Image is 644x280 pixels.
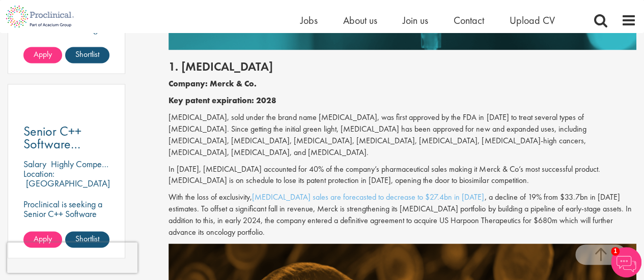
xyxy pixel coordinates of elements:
p: [MEDICAL_DATA], sold under the brand name [MEDICAL_DATA], was first approved by the FDA in [DATE]... [169,112,636,158]
a: Apply [23,231,62,247]
a: Shortlist [65,231,109,247]
span: Senior C++ Software Engineer [23,122,81,165]
a: Jobs [300,14,318,27]
span: Apply [34,49,52,59]
a: Contact [454,14,484,27]
a: Shortlist [65,47,109,63]
a: Senior C++ Software Engineer [23,125,109,150]
p: [GEOGRAPHIC_DATA], [GEOGRAPHIC_DATA] [23,177,113,199]
a: Upload CV [510,14,555,27]
h2: 1. [MEDICAL_DATA] [169,60,636,73]
a: Join us [403,14,428,27]
a: Apply [23,47,62,63]
b: Company: Merck & Co. [169,78,257,89]
span: Location: [23,168,54,179]
p: In [DATE], [MEDICAL_DATA] accounted for 40% of the company’s pharmaceutical sales making it Merck... [169,164,636,187]
p: With the loss of exclusivity, , a decline of 19% from $33.7bn in [DATE] estimates. To offset a si... [169,192,636,238]
span: Apply [34,233,52,244]
a: [MEDICAL_DATA] sales are forecasted to decrease to $27.4bn in [DATE] [252,192,484,202]
span: 1 [611,247,620,256]
span: Salary [23,158,46,170]
img: Chatbot [611,247,641,277]
p: Highly Competitive [51,158,119,170]
b: Key patent expiration: 2028 [169,95,276,106]
p: Proclinical is seeking a Senior C++ Software Engineer to permanently join their dynamic team in [... [23,199,109,257]
iframe: reCAPTCHA [7,242,137,273]
a: About us [343,14,377,27]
